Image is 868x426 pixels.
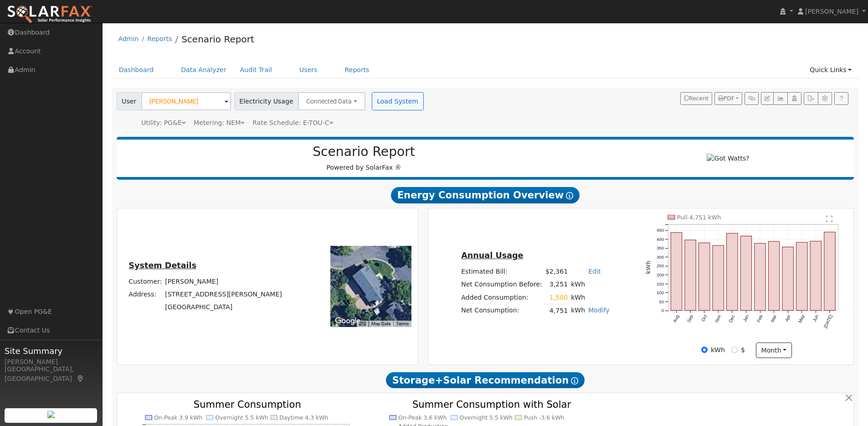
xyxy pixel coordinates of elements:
[770,314,778,323] text: Mar
[796,242,807,310] rect: onclick=""
[5,357,98,367] div: [PERSON_NAME]
[742,314,750,322] text: Jan
[544,278,569,291] td: 3,251
[680,92,712,105] button: Recent
[570,304,587,317] td: kWh
[234,92,298,110] span: Electricity Usage
[194,399,301,410] text: Summer Consumption
[714,92,742,105] button: PDF
[657,272,664,277] text: 200
[826,215,832,223] text: 
[699,243,710,310] rect: onclick=""
[804,92,818,105] button: Export Interval Data
[5,364,98,384] div: [GEOGRAPHIC_DATA], [GEOGRAPHIC_DATA]
[164,301,284,314] td: [GEOGRAPHIC_DATA]
[756,314,764,323] text: Feb
[714,314,722,323] text: Nov
[544,265,569,278] td: $2,361
[823,314,833,329] text: [DATE]
[718,95,734,102] span: PDF
[657,281,664,286] text: 150
[700,314,708,322] text: Oct
[672,314,680,323] text: Aug
[727,233,738,310] rect: onclick=""
[164,275,284,288] td: [PERSON_NAME]
[141,118,186,128] div: Utility: PG&E
[756,343,792,358] button: month
[701,347,708,353] input: kWh
[731,347,738,353] input: $
[713,245,724,310] rect: onclick=""
[372,92,424,110] button: Load System
[154,415,202,421] text: On-Peak 3.9 kWh
[812,314,820,322] text: Jun
[396,321,409,326] a: Terms (opens in new tab)
[216,415,268,421] text: Overnight 5.5 kWh
[338,62,376,78] a: Reports
[391,187,580,203] span: Energy Consumption Overview
[787,92,801,105] button: Login As
[645,261,652,274] text: kWh
[181,34,254,45] a: Scenario Report
[141,92,231,110] input: Select a User
[745,92,759,105] button: Generate Report Link
[566,192,573,199] i: Show Help
[657,237,664,242] text: 400
[293,62,324,78] a: Users
[784,314,792,322] text: Apr
[77,375,85,382] a: Map
[252,119,333,126] span: Alias: HETOUC
[5,345,98,357] span: Site Summary
[164,288,284,301] td: [STREET_ADDRESS][PERSON_NAME]
[686,314,694,323] text: Sep
[657,245,664,250] text: 350
[544,291,569,304] td: 1,500
[333,315,363,327] img: Google
[588,307,610,314] a: Modify
[333,315,363,327] a: Open this area in Google Maps (opens a new window)
[412,399,571,410] text: Summer Consumption with Solar
[298,92,365,110] button: Connected Data
[117,92,142,110] span: User
[810,241,821,311] rect: onclick=""
[279,415,328,421] text: Daytime 4.3 kWh
[147,35,172,42] a: Reports
[112,62,161,78] a: Dashboard
[657,290,664,295] text: 100
[803,62,858,78] a: Quick Links
[47,411,55,418] img: retrieve
[127,275,164,288] td: Customer:
[755,243,765,310] rect: onclick=""
[460,278,544,291] td: Net Consumption Before:
[570,278,611,291] td: kWh
[740,236,751,311] rect: onclick=""
[194,118,245,128] div: Metering: NEM
[741,345,745,355] label: $
[174,62,233,78] a: Data Analyzer
[359,321,365,327] button: Keyboard shortcuts
[118,35,139,42] a: Admin
[773,92,787,105] button: Multi-Series Graph
[7,5,92,24] img: SolarFax
[386,372,585,389] span: Storage+Solar Recommendation
[818,92,832,105] button: Settings
[677,214,721,221] text: Pull 4,751 kWh
[126,144,602,160] h2: Scenario Report
[824,232,835,311] rect: onclick=""
[128,261,196,270] u: System Details
[461,251,523,260] u: Annual Usage
[797,314,806,324] text: May
[570,291,587,304] td: kWh
[121,144,607,172] div: Powered by SolarFax ®
[460,415,513,421] text: Overnight 5.5 kWh
[544,304,569,317] td: 4,751
[707,154,749,163] img: Got Watts?
[761,92,774,105] button: Edit User
[460,265,544,278] td: Estimated Bill:
[524,415,565,421] text: Push -3.6 kWh
[460,304,544,317] td: Net Consumption:
[127,288,164,301] td: Address:
[805,8,858,15] span: [PERSON_NAME]
[685,240,696,310] rect: onclick=""
[460,291,544,304] td: Added Consumption:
